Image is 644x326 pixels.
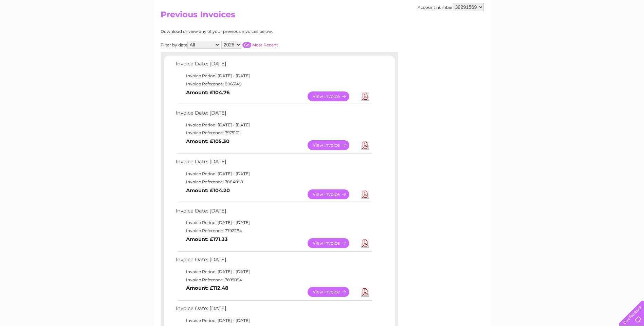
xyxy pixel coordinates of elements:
[622,29,638,34] a: Log out
[418,3,484,11] div: Account number
[361,287,369,297] a: Download
[599,29,615,34] a: Contact
[174,178,373,186] td: Invoice Reference: 7884098
[186,236,228,242] b: Amount: £171.33
[186,285,228,291] b: Amount: £112.48
[308,238,357,248] a: View
[186,187,230,193] b: Amount: £104.20
[174,255,373,268] td: Invoice Date: [DATE]
[585,29,595,34] a: Blog
[174,108,373,121] td: Invoice Date: [DATE]
[174,276,373,284] td: Invoice Reference: 7699094
[174,219,373,227] td: Invoice Period: [DATE] - [DATE]
[161,41,339,49] div: Filter by date
[174,59,373,72] td: Invoice Date: [DATE]
[174,304,373,317] td: Invoice Date: [DATE]
[174,157,373,170] td: Invoice Date: [DATE]
[516,3,563,12] a: 0333 014 3131
[252,42,278,47] a: Most Recent
[161,10,484,23] h2: Previous Invoices
[308,287,357,297] a: View
[186,89,229,96] b: Amount: £104.76
[361,189,369,199] a: Download
[161,29,339,34] div: Download or view any of your previous invoices below.
[174,268,373,276] td: Invoice Period: [DATE] - [DATE]
[174,129,373,137] td: Invoice Reference: 7975101
[308,140,357,150] a: View
[361,91,369,101] a: Download
[174,80,373,88] td: Invoice Reference: 8065149
[174,227,373,235] td: Invoice Reference: 7792284
[560,29,581,34] a: Telecoms
[174,317,373,325] td: Invoice Period: [DATE] - [DATE]
[308,189,357,199] a: View
[541,29,556,34] a: Energy
[174,170,373,178] td: Invoice Period: [DATE] - [DATE]
[22,18,57,38] img: logo.png
[162,4,483,33] div: Clear Business is a trading name of Verastar Limited (registered in [GEOGRAPHIC_DATA] No. 3667643...
[174,206,373,219] td: Invoice Date: [DATE]
[361,140,369,150] a: Download
[174,72,373,80] td: Invoice Period: [DATE] - [DATE]
[361,238,369,248] a: Download
[525,29,537,34] a: Water
[174,121,373,129] td: Invoice Period: [DATE] - [DATE]
[186,138,229,144] b: Amount: £105.30
[308,91,357,101] a: View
